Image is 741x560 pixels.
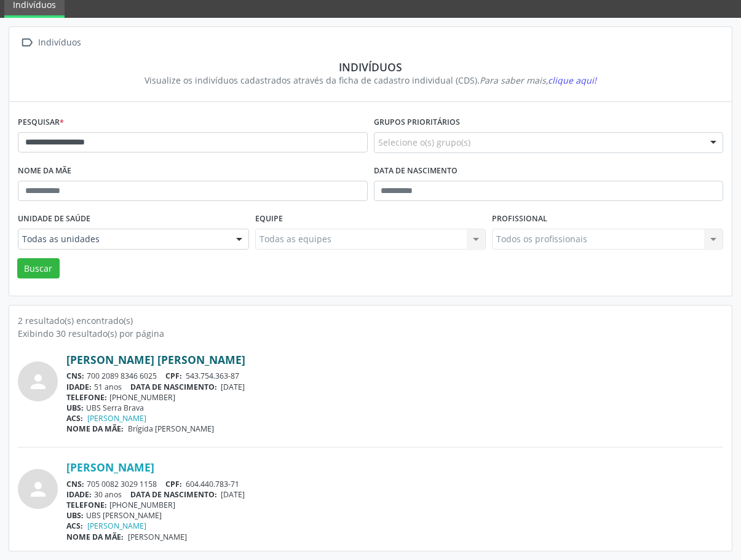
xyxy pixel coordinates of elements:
span: 604.440.783-71 [186,479,239,489]
div: UBS [PERSON_NAME] [66,510,723,521]
span: [PERSON_NAME] [128,532,187,542]
a: [PERSON_NAME] [87,521,146,531]
span: CPF: [165,371,182,381]
span: NOME DA MÃE: [66,532,124,542]
div: Exibindo 30 resultado(s) por página [18,327,723,340]
span: IDADE: [66,382,92,392]
label: Nome da mãe [18,162,71,181]
span: ACS: [66,521,83,531]
label: Pesquisar [18,113,64,132]
span: CNS: [66,371,84,381]
label: Unidade de saúde [18,210,90,229]
div: 705 0082 3029 1158 [66,479,723,489]
i: person [27,371,49,393]
span: ACS: [66,413,83,424]
span: TELEFONE: [66,500,107,510]
span: TELEFONE: [66,392,107,403]
span: clique aqui! [548,74,596,86]
span: DATA DE NASCIMENTO: [130,382,217,392]
span: CNS: [66,479,84,489]
i: Para saber mais, [480,74,596,86]
span: CPF: [165,479,182,489]
span: [DATE] [221,489,245,500]
div: 2 resultado(s) encontrado(s) [18,314,723,327]
label: Data de nascimento [374,162,458,181]
div: [PHONE_NUMBER] [66,500,723,510]
span: UBS: [66,403,84,413]
button: Buscar [17,258,60,279]
div: Indivíduos [26,60,715,74]
div: 51 anos [66,382,723,392]
label: Equipe [255,210,283,229]
div: 700 2089 8346 6025 [66,371,723,381]
span: Selecione o(s) grupo(s) [378,136,470,149]
div: UBS Serra Brava [66,403,723,413]
div: Indivíduos [36,34,83,52]
span: Brígida [PERSON_NAME] [128,424,214,434]
a: [PERSON_NAME] [PERSON_NAME] [66,353,245,366]
a: [PERSON_NAME] [87,413,146,424]
span: Todas as unidades [22,233,224,245]
div: [PHONE_NUMBER] [66,392,723,403]
span: 543.754.363-87 [186,371,239,381]
a:  Indivíduos [18,34,83,52]
span: [DATE] [221,382,245,392]
span: DATA DE NASCIMENTO: [130,489,217,500]
label: Grupos prioritários [374,113,460,132]
span: IDADE: [66,489,92,500]
label: Profissional [492,210,547,229]
div: Visualize os indivíduos cadastrados através da ficha de cadastro individual (CDS). [26,74,715,87]
span: UBS: [66,510,84,521]
span: NOME DA MÃE: [66,424,124,434]
i: person [27,478,49,500]
i:  [18,34,36,52]
div: 30 anos [66,489,723,500]
a: [PERSON_NAME] [66,460,154,474]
